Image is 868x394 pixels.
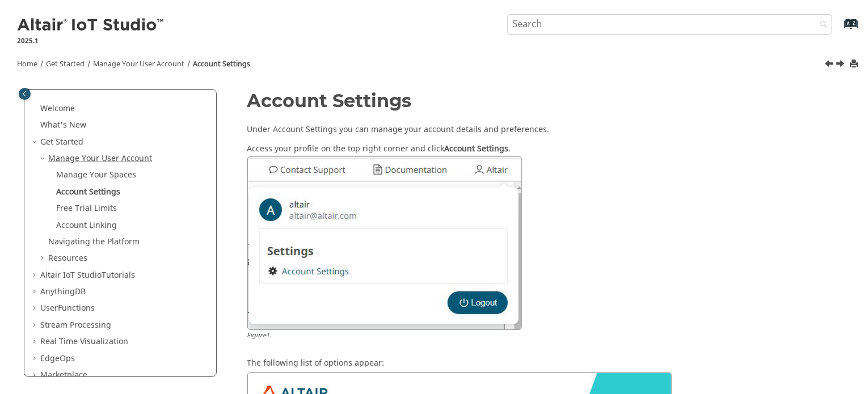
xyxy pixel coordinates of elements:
span: Collapse Get Started [31,137,40,148]
a: Stream Processing [40,319,111,331]
a: Account Settings [193,59,250,69]
span: Altair IoT Studio [40,269,102,281]
a: Home [17,59,37,69]
input: Search query [507,14,833,35]
span: . [270,331,272,340]
a: AnythingDB [40,286,86,298]
button: Search [805,14,837,36]
a: Next topic: Free Trial Limits [837,58,846,72]
a: UserFunctions [40,302,95,314]
a: Altair IoT StudioTutorials [40,269,135,281]
a: Account Settings [56,186,120,198]
a: EdgeOps [40,353,75,365]
span: Expand EdgeOps [31,353,40,365]
a: Previous topic: Manage Your Spaces [825,58,835,72]
a: Account Linking [56,219,117,231]
h1: Account Settings [247,91,845,111]
a: Marketplace [40,369,87,381]
span: 1 [267,331,270,340]
a: Resources [48,252,87,264]
a: Get Started [40,136,83,148]
span: Expand Resources [39,253,48,264]
p: 2025.1 [17,36,166,46]
a: Manage Your User Account [93,59,184,69]
button: Toggle publishing table of content [19,88,31,100]
a: What's New [40,119,86,131]
span: Functions [58,302,95,314]
a: Free Trial Limits [56,202,117,214]
img: account_settings.png [247,156,522,330]
a: Go to index terms page [826,23,852,35]
span: Access your profile on the top right corner and click . [247,141,511,155]
span: Expand Marketplace [31,370,40,381]
span: Collapse Manage Your User Account [39,153,48,164]
span: Expand AnythingDB [31,286,40,298]
span: Expand Altair IoT StudioTutorials [31,270,40,281]
span: Expand Real Time Visualization [31,336,40,348]
a: Welcome [40,103,75,115]
a: Navigating the Platform [48,236,140,248]
span: Expand UserFunctions [31,303,40,314]
img: Altair IoT Studio [17,16,166,35]
p: Under Account Settings you can manage your account details and preferences. [247,124,845,135]
span: Account Settings [445,143,509,155]
span: Expand Stream Processing [31,320,40,331]
button: Print this page [850,57,859,72]
span: Figure [247,331,272,340]
a: Real Time Visualization [40,336,128,348]
a: Manage Your User Account [48,152,152,164]
a: Manage Your Spaces [56,169,136,181]
a: Get Started [46,59,85,69]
